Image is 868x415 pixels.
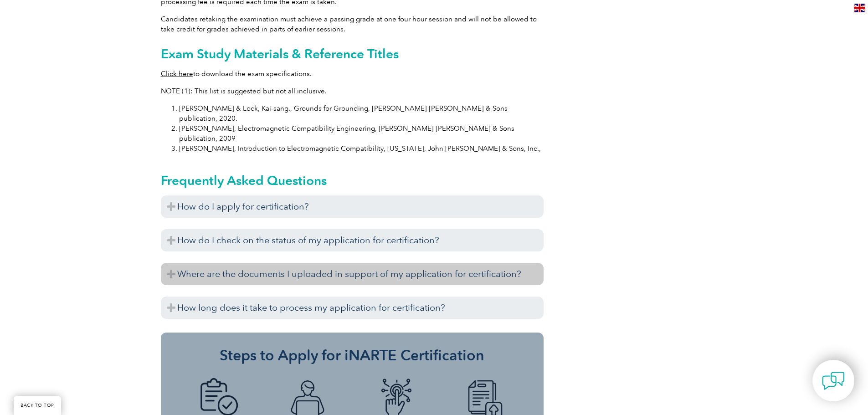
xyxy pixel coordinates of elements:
[161,263,544,285] h3: Where are the documents I uploaded in support of my application for certification?
[854,4,865,12] img: en
[161,195,544,218] h3: How do I apply for certification?
[14,396,61,415] a: BACK TO TOP
[161,229,544,251] h3: How do I check on the status of my application for certification?
[161,46,544,61] h2: Exam Study Materials & Reference Titles
[161,86,544,96] p: NOTE (1): This list is suggested but not all inclusive.
[179,103,544,123] li: [PERSON_NAME] & Lock, Kai-sang., Grounds for Grounding, [PERSON_NAME] [PERSON_NAME] & Sons public...
[161,297,544,319] h3: How long does it take to process my application for certification?
[161,14,544,34] p: Candidates retaking the examination must achieve a passing grade at one four hour session and wil...
[822,369,845,392] img: contact-chat.png
[179,123,544,143] li: [PERSON_NAME], Electromagnetic Compatibility Engineering, [PERSON_NAME] [PERSON_NAME] & Sons publ...
[161,69,544,79] p: to download the exam specifications.
[161,173,544,188] h2: Frequently Asked Questions
[179,143,544,154] li: [PERSON_NAME], Introduction to Electromagnetic Compatibility, [US_STATE], John [PERSON_NAME] & So...
[161,70,193,78] a: Click here
[175,346,530,364] h3: Steps to Apply for iNARTE Certification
